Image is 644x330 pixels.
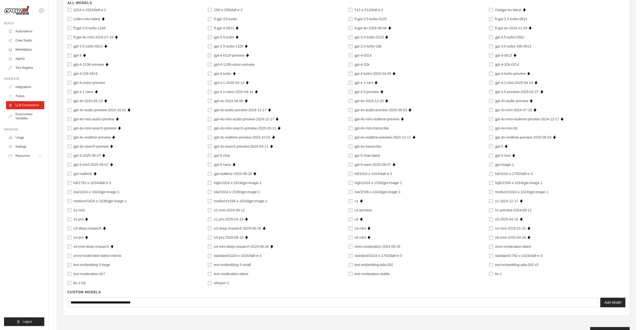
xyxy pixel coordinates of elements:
input: gpt-4-vision-preview [67,81,71,85]
input: gpt-3.5-turbo-1106 [208,44,212,48]
label: o4-mini [355,235,366,240]
input: gpt-4-0613 [489,53,493,57]
label: gpt-4-32k [355,62,369,67]
label: gpt-4 [73,53,81,58]
label: gpt-4-0314 [355,53,372,58]
input: omni-moderation-latest-intents [67,254,71,258]
label: hd/1024-x-1792/dall-e-3 [495,171,533,176]
label: gpt-4o-audio-preview-2024-10-01 [73,107,126,113]
label: medium/1024-x-1536/gpt-image-1 [73,199,127,204]
input: gpt-3.5-turbo-16k-0613 [489,44,493,48]
input: gpt-4-0125-preview [208,53,212,57]
input: tts-1-hd [67,281,71,285]
input: gpt-5-chat [208,153,212,158]
div: Build [4,21,44,25]
label: o4-mini-deep-research-2025-06-26 [214,244,269,249]
input: gpt-4o-audio-preview-2025-06-03 [348,108,352,112]
input: gpt-4o-mini-search-preview [67,126,71,130]
input: ft:gpt-3.5-turbo-1106 [67,26,71,30]
label: o3-mini-2025-01-31 [495,226,526,231]
input: standard/1792-x-1024/dall-e-3 [489,254,493,258]
label: chatgpt-4o-latest [495,7,521,12]
input: o3-pro [67,235,71,239]
input: gpt-4.1-nano-2025-04-14 [208,90,212,94]
input: gpt-5-chat-latest [348,153,352,158]
input: gpt-4o-realtime-preview-2024-10-01 [208,135,212,139]
label: gpt-4.5-preview [355,89,379,94]
input: gpt-4o-audio-preview-2024-10-01 [67,108,71,112]
input: 512-x-512/dall-e-2 [348,8,352,12]
input: gpt-4-32k-0613 [67,72,71,76]
label: medium/1536-x-1024/gpt-image-1 [214,199,267,204]
input: o3-2025-04-16 [489,217,493,221]
label: medium/1024-x-1024/gpt-image-1 [495,189,548,194]
label: gpt-4o-mini-audio-preview-2024-12-17 [214,117,274,122]
label: gpt-4.1-mini-2025-04-14 [495,80,533,85]
label: gpt-5-nano [214,162,231,167]
label: ft:gpt-4o-2024-11-20 [495,26,527,31]
label: gpt-3.5-turbo [214,35,234,40]
label: gpt-4-32k-0613 [73,71,97,76]
label: o1 [355,199,359,204]
input: medium/1536-x-1024/gpt-image-1 [208,199,212,203]
label: gpt-3.5-turbo-1106 [214,44,243,49]
input: gpt-4.5-preview-2025-02-27 [489,90,493,94]
label: high/1024-x-1536/gpt-image-1 [355,180,402,185]
input: hd/1024-x-1024/dall-e-3 [348,172,352,176]
a: Automations [6,27,44,35]
input: gpt-4o-mini-realtime-preview-2024-12-17 [489,117,493,121]
label: ft:gpt-3.5-turbo [214,16,237,21]
input: o4-mini-2025-04-16 [489,235,493,239]
label: o1-preview [355,208,372,213]
h4: Custom Models [67,290,625,295]
a: Settings [6,143,44,151]
input: gpt-4o-mini-realtime-preview [348,117,352,121]
a: LLM Connections [6,101,44,109]
label: text-moderation-stable [355,271,390,276]
input: o3-pro-2025-06-10 [208,235,212,239]
label: gpt-5-chat [214,153,230,158]
input: omni-moderation-latest [489,245,493,249]
input: o1-preview-2024-09-12 [489,208,493,212]
label: o3-pro [73,235,84,240]
input: o3-deep-research [67,226,71,230]
label: gpt-4o-transcribe [355,144,381,149]
input: chatgpt-4o-latest [489,8,493,12]
input: o4-mini-deep-research [67,245,71,249]
input: whisper-1 [208,281,212,285]
label: gpt-4o-mini-realtime-preview-2024-12-17 [495,117,559,122]
input: gpt-3.5-turbo-16k [348,44,352,48]
label: gpt-4.1-2025-04-14 [214,80,244,85]
input: low/1536-x-1024/gpt-image-1 [348,190,352,194]
input: gpt-4-0314 [348,53,352,57]
label: gpt-4o-search-preview-2025-03-11 [214,144,268,149]
input: gpt-3.5-turbo-0125 [348,35,352,39]
label: gpt-5 [495,144,503,149]
a: Traces [6,92,44,100]
label: gpt-4o-realtime-preview-2024-12-17 [355,135,411,140]
input: gpt-4o-search-preview-2025-03-11 [208,144,212,148]
input: high/1536-x-1024/gpt-image-1 [489,181,493,185]
label: gpt-4-turbo [214,71,231,76]
input: gpt-4o-mini-transcribe [348,126,352,130]
label: o1-pro-2025-03-19 [214,217,243,222]
label: ft:gpt-4o-mini-2024-07-18 [73,35,113,40]
label: gpt-4o-search-preview [73,144,109,149]
label: o1-preview-2024-09-12 [495,208,532,213]
input: standard/1024-x-1024/dall-e-3 [208,254,212,258]
label: text-embedding-3-small [214,262,251,267]
label: text-embedding-ada-002-v2 [495,262,538,267]
input: gpt-image-1 [489,163,493,167]
input: ft:gpt-4o-mini-2024-07-18 [67,35,71,39]
label: omni-moderation-latest [495,244,531,249]
input: text-embedding-3-small [208,263,212,267]
input: text-moderation-007 [67,272,71,276]
label: o3-2025-04-16 [495,217,518,222]
label: gpt-4o-mini-tts [495,126,517,131]
a: Marketplace [6,46,44,54]
label: o4-mini-2025-04-16 [495,235,526,240]
input: medium/1024-x-1536/gpt-image-1 [67,199,71,203]
label: ft:gpt-4o-2024-08-06 [355,26,387,31]
input: gpt-4-turbo-preview [489,72,493,76]
input: ft:gpt-4o-2024-11-20 [489,26,493,30]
